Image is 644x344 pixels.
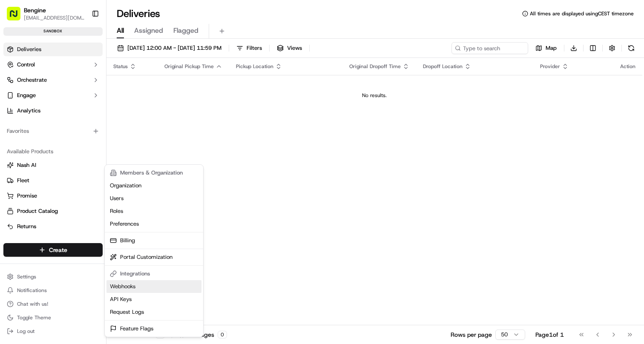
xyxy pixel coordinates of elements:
a: Feature Flags [106,322,201,335]
div: Integrations [106,267,201,280]
a: Roles [106,205,201,218]
a: Billing [106,234,201,247]
a: Organization [106,179,201,192]
div: 📗 [9,124,15,131]
span: Knowledge Base [17,123,65,132]
a: Webhooks [106,280,201,293]
img: Nash [9,9,26,26]
a: Preferences [106,218,201,230]
div: We're available if you need us! [29,90,108,97]
img: 1736555255976-a54dd68f-1ca7-489b-9aae-adbdc363a1c4 [9,81,24,97]
a: 💻API Documentation [69,120,140,135]
a: Request Logs [106,306,201,318]
span: API Documentation [80,123,137,132]
a: API Keys [106,293,201,306]
div: Members & Organization [106,166,201,179]
span: Pylon [85,144,103,151]
div: 💻 [72,124,79,131]
input: Got a question? Start typing here... [22,55,153,64]
a: 📗Knowledge Base [5,120,69,135]
button: Start new chat [145,84,155,94]
a: Users [106,192,201,205]
div: Start new chat [29,81,140,90]
p: Welcome 👋 [9,34,155,48]
a: Portal Customization [106,251,201,264]
a: Powered byPylon [60,144,103,151]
